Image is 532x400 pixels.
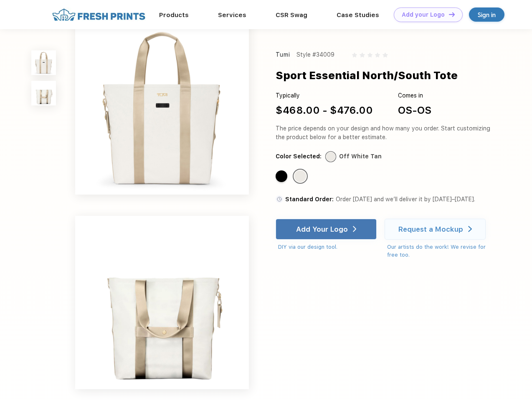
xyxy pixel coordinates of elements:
[75,21,249,195] img: func=resize&h=640
[398,91,431,100] div: Comes in
[278,243,377,251] div: DIY via our design tool.
[276,195,283,203] img: standard order
[31,50,56,75] img: func=resize&h=100
[375,52,380,57] img: gray_star.svg
[75,216,249,389] img: func=resize&h=640
[276,50,291,59] div: Tumi
[336,196,475,202] span: Order [DATE] and we’ll deliver it by [DATE]–[DATE].
[352,52,357,57] img: gray_star.svg
[31,81,56,105] img: func=resize&h=100
[469,7,504,22] a: Sign in
[276,124,494,142] div: The price depends on your design and how many you order. Start customizing the product below for ...
[50,7,148,22] img: fo%20logo%202.webp
[296,225,348,233] div: Add Your Logo
[294,170,306,182] div: Off White Tan
[398,103,431,118] div: OS-OS
[360,52,365,57] img: gray_star.svg
[276,91,373,100] div: Typically
[339,152,382,161] div: Off White Tan
[383,52,388,57] img: gray_star.svg
[159,11,189,19] a: Products
[285,196,334,202] span: Standard Order:
[402,11,445,18] div: Add your Logo
[276,170,287,182] div: Black
[398,225,463,233] div: Request a Mockup
[468,226,472,232] img: white arrow
[478,10,496,20] div: Sign in
[296,50,334,59] div: Style #34009
[449,12,455,17] img: DT
[276,67,458,83] div: Sport Essential North/South Tote
[353,226,357,232] img: white arrow
[387,243,494,259] div: Our artists do the work! We revise for free too.
[276,152,322,161] div: Color Selected:
[276,103,373,118] div: $468.00 - $476.00
[367,52,372,57] img: gray_star.svg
